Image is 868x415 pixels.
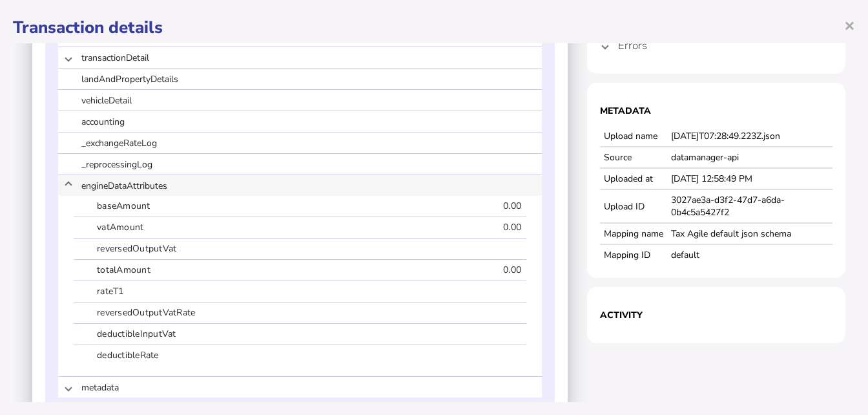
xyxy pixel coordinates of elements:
[81,180,304,192] span: engineDataAttributes
[81,221,309,234] span: vatAmount
[13,16,855,39] h1: Transaction details
[66,73,304,85] span: landAndPropertyDetails
[309,200,527,213] span: 0.00
[66,94,304,107] span: vehicleDetail
[58,196,542,376] div: engineDataAttributes
[66,137,304,149] span: _exchangeRateLog
[600,168,667,189] td: Uploaded at
[667,168,832,189] td: [DATE] 12:58:49 PM
[667,244,832,265] td: default
[667,223,832,244] td: Tax Agile default json schema
[309,221,527,234] span: 0.00
[600,309,832,321] h1: Activity
[58,47,542,68] mat-expansion-panel-header: transactionDetail
[667,189,832,223] td: 3027ae3a-d3f2-47d7-a6da-0b4c5a5427f2
[618,38,647,53] h4: Errors
[66,158,304,171] span: _reprocessingLog
[667,147,832,168] td: datamanager-api
[600,189,667,223] td: Upload ID
[81,381,304,394] span: metadata
[600,105,832,117] h1: Metadata
[844,13,855,37] span: ×
[81,306,309,319] span: reversedOutputVatRate
[667,126,832,147] td: [DATE]T07:28:49.223Z.json
[309,264,527,277] span: 0.00
[66,116,304,128] span: accounting
[58,175,542,196] mat-expansion-panel-header: engineDataAttributes
[600,223,667,244] td: Mapping name
[81,285,309,298] span: rateT1
[600,30,832,61] mat-expansion-panel-header: Errors
[58,377,542,398] mat-expansion-panel-header: metadata
[81,200,309,213] span: baseAmount
[600,126,667,147] td: Upload name
[600,147,667,168] td: Source
[600,244,667,265] td: Mapping ID
[81,328,309,341] span: deductibleInputVat
[81,52,304,64] span: transactionDetail
[81,264,309,277] span: totalAmount
[81,242,309,255] span: reversedOutputVat
[81,349,309,362] span: deductibleRate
